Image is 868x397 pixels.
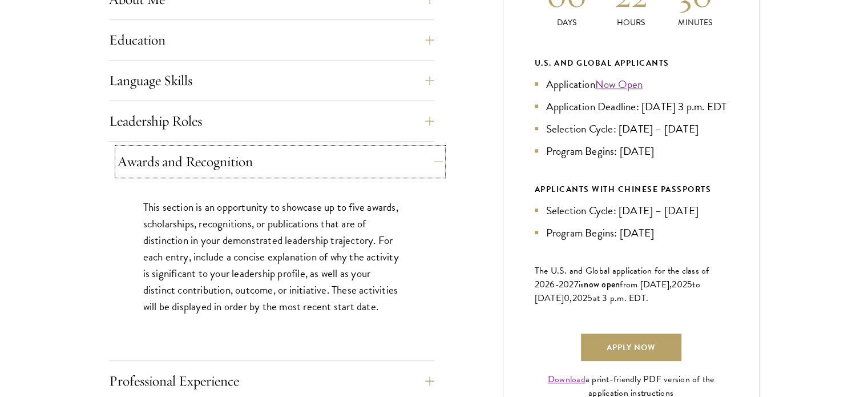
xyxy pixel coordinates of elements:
[572,291,588,305] span: 202
[535,264,709,291] span: The U.S. and Global application for the class of 202
[535,278,700,305] span: to [DATE]
[587,291,592,305] span: 5
[550,278,555,291] span: 6
[109,67,434,94] button: Language Skills
[535,56,728,70] div: U.S. and Global Applicants
[595,76,643,93] a: Now Open
[143,199,400,315] p: This section is an opportunity to showcase up to five awards, scholarships, recognitions, or publ...
[109,107,434,135] button: Leadership Roles
[109,26,434,54] button: Education
[548,372,586,386] a: Download
[663,17,728,29] p: Minutes
[535,224,728,241] li: Program Begins: [DATE]
[687,278,692,291] span: 5
[535,182,728,197] div: APPLICANTS WITH CHINESE PASSPORTS
[535,121,728,137] li: Selection Cycle: [DATE] – [DATE]
[118,148,443,175] button: Awards and Recognition
[581,334,681,361] a: Apply Now
[599,17,663,29] p: Hours
[535,202,728,219] li: Selection Cycle: [DATE] – [DATE]
[574,278,579,291] span: 7
[579,278,584,291] span: is
[535,76,728,93] li: Application
[109,367,434,395] button: Professional Experience
[535,98,728,115] li: Application Deadline: [DATE] 3 p.m. EDT
[564,291,570,305] span: 0
[570,291,572,305] span: ,
[555,278,574,291] span: -202
[535,17,599,29] p: Days
[593,291,649,305] span: at 3 p.m. EDT.
[620,278,672,291] span: from [DATE],
[535,143,728,159] li: Program Begins: [DATE]
[672,278,687,291] span: 202
[584,278,620,291] span: now open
